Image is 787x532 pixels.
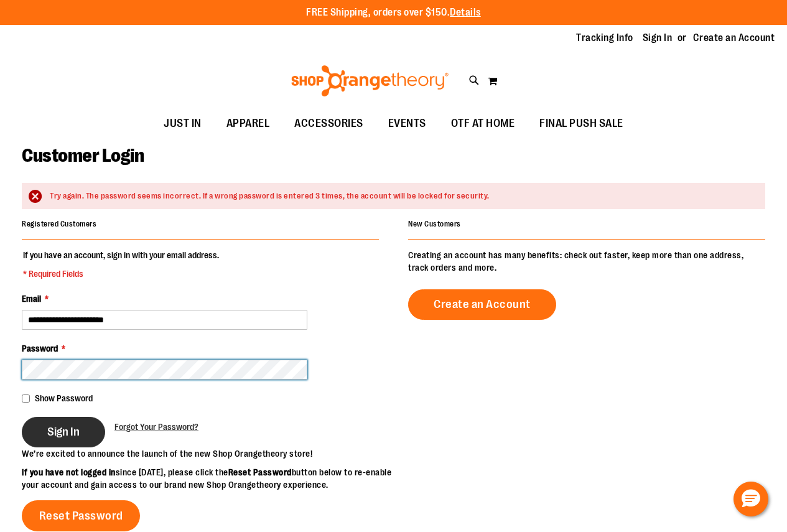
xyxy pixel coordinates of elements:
[408,220,461,228] strong: New Customers
[306,6,481,20] p: FREE Shipping, orders over $150.
[22,417,105,447] button: Sign In
[527,110,636,138] a: FINAL PUSH SALE
[22,220,96,228] strong: Registered Customers
[228,467,292,477] strong: Reset Password
[539,110,623,138] span: FINAL PUSH SALE
[22,447,394,460] p: We’re excited to announce the launch of the new Shop Orangetheory store!
[35,393,93,403] span: Show Password
[23,268,219,280] span: * Required Fields
[22,467,116,477] strong: If you have not logged in
[643,31,673,45] a: Sign In
[226,110,270,138] span: APPAREL
[22,294,41,304] span: Email
[114,421,198,433] a: Forgot Your Password?
[693,31,775,45] a: Create an Account
[22,466,394,491] p: since [DATE], please click the button below to re-enable your account and gain access to our bran...
[294,110,363,138] span: ACCESSORIES
[164,110,202,138] span: JUST IN
[408,249,765,274] p: Creating an account has many benefits: check out faster, keep more than one address, track orders...
[22,145,144,166] span: Customer Login
[151,110,214,138] a: JUST IN
[439,110,528,138] a: OTF AT HOME
[22,343,58,353] span: Password
[22,500,140,531] a: Reset Password
[434,297,531,311] span: Create an Account
[450,7,481,18] a: Details
[282,110,376,138] a: ACCESSORIES
[576,31,633,45] a: Tracking Info
[408,289,556,320] a: Create an Account
[388,110,426,138] span: EVENTS
[47,425,80,439] span: Sign In
[39,509,123,523] span: Reset Password
[50,190,753,202] div: Try again. The password seems incorrect. If a wrong password is entered 3 times, the account will...
[733,482,768,516] button: Hello, have a question? Let’s chat.
[451,110,515,138] span: OTF AT HOME
[214,110,282,138] a: APPAREL
[376,110,439,138] a: EVENTS
[22,249,220,280] legend: If you have an account, sign in with your email address.
[289,65,450,96] img: Shop Orangetheory
[114,422,198,432] span: Forgot Your Password?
